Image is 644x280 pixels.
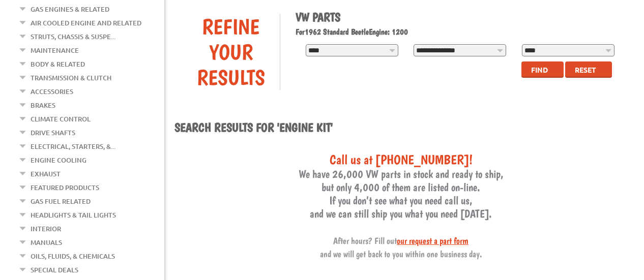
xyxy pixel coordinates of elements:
a: Brakes [31,99,55,112]
a: Manuals [31,236,62,249]
button: Reset [565,61,612,78]
a: Gas Fuel Related [31,195,91,208]
h3: We have 26,000 VW parts in stock and ready to ship, but only 4,000 of them are listed on-line. If... [174,151,627,260]
a: Headlights & Tail Lights [31,208,116,222]
span: After hours? Fill out and we will get back to you within one business day. [320,235,482,259]
a: Oils, Fluids, & Chemicals [31,250,115,263]
a: Interior [31,222,61,235]
a: Climate Control [31,112,91,126]
a: Gas Engines & Related [31,3,109,16]
a: Transmission & Clutch [31,71,111,84]
a: our request a part form [397,235,469,246]
a: Exhaust [31,167,61,180]
a: Accessories [31,85,73,98]
span: Find [531,65,548,74]
h2: 1962 Standard Beetle [296,27,620,37]
a: Air Cooled Engine and Related [31,16,141,29]
a: Struts, Chassis & Suspe... [31,30,115,43]
h1: Search results for 'engine kit' [174,120,627,136]
a: Maintenance [31,44,79,57]
div: Refine Your Results [182,14,280,90]
a: Special Deals [31,263,78,276]
span: For [296,27,305,37]
a: Electrical, Starters, &... [31,140,115,153]
span: Engine: 1200 [369,27,408,37]
span: Call us at [PHONE_NUMBER]! [330,151,473,167]
button: Find [521,61,564,78]
a: Engine Cooling [31,153,86,167]
a: Body & Related [31,57,85,71]
a: Featured Products [31,181,99,194]
span: Reset [575,65,596,74]
a: Drive Shafts [31,126,75,139]
h1: VW Parts [296,10,620,24]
